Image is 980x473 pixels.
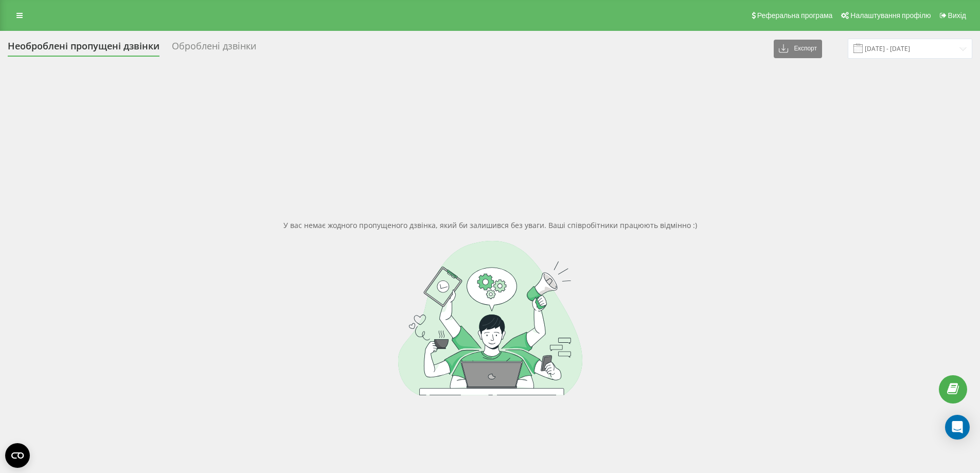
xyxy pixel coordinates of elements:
button: Експорт [774,40,822,58]
div: Open Intercom Messenger [945,415,970,440]
button: Open CMP widget [5,443,30,468]
div: Оброблені дзвінки [172,41,256,57]
span: Вихід [948,11,966,20]
span: Реферальна програма [757,11,833,20]
span: Налаштування профілю [850,11,931,20]
div: Необроблені пропущені дзвінки [8,41,159,57]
